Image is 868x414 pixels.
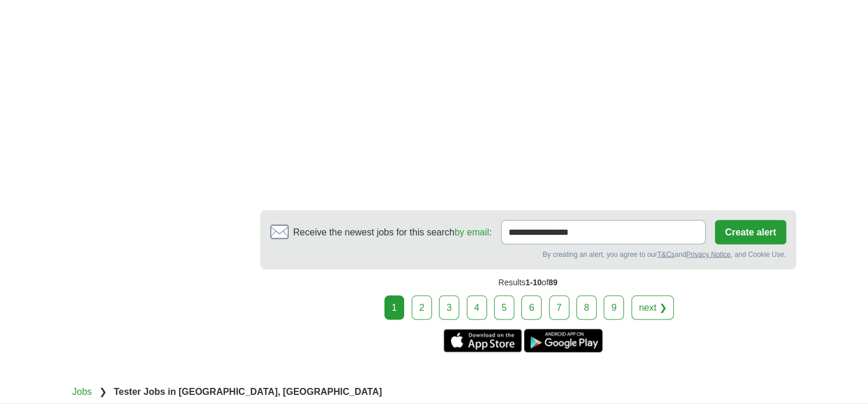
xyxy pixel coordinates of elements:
[604,295,624,319] a: 9
[631,295,674,319] a: next ❯
[494,295,514,319] a: 5
[686,250,731,258] a: Privacy Notice
[715,220,786,244] button: Create alert
[524,329,602,352] a: Get the Android app
[99,386,107,396] span: ❯
[114,386,382,396] strong: Tester Jobs in [GEOGRAPHIC_DATA], [GEOGRAPHIC_DATA]
[467,295,487,319] a: 4
[412,295,432,319] a: 2
[549,295,569,319] a: 7
[384,295,405,319] div: 1
[521,295,542,319] a: 6
[72,386,92,396] a: Jobs
[576,295,597,319] a: 8
[444,329,522,352] a: Get the iPhone app
[439,295,459,319] a: 3
[260,269,796,295] div: Results of
[657,250,674,258] a: T&Cs
[293,225,492,239] span: Receive the newest jobs for this search :
[549,277,558,286] span: 89
[455,227,489,237] a: by email
[525,277,542,286] span: 1-10
[270,249,786,259] div: By creating an alert, you agree to our and , and Cookie Use.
